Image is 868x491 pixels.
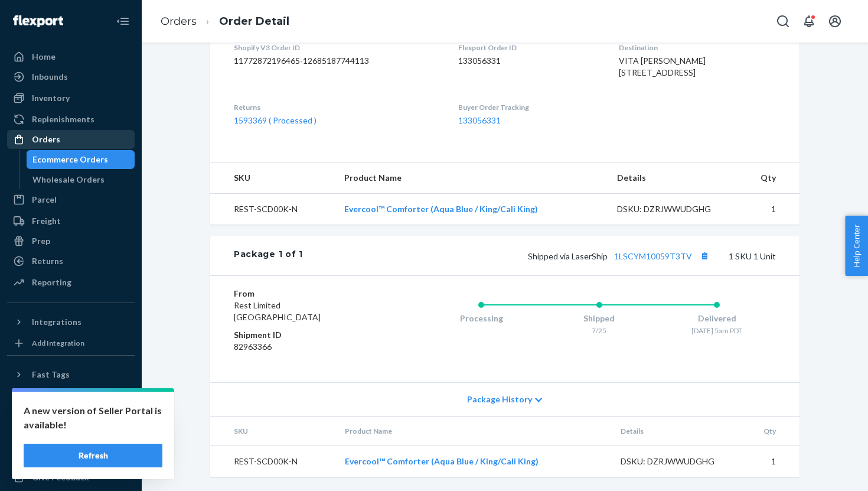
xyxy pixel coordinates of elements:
[540,313,658,324] div: Shipped
[234,300,321,322] span: Rest Limited [GEOGRAPHIC_DATA]
[24,404,162,432] p: A new version of Seller Portal is available!
[617,203,728,215] div: DSKU: DZRJWWUDGHG
[619,56,706,77] span: VITA [PERSON_NAME] [STREET_ADDRESS]
[658,326,776,336] div: [DATE] 5am PDT
[32,194,57,206] div: Parcel
[7,273,135,292] a: Reporting
[467,394,532,405] span: Package History
[540,326,658,336] div: 7/25
[619,43,776,53] dt: Destination
[614,251,692,261] a: 1LSCYM10059T3TV
[7,67,135,86] a: Inbounds
[32,277,71,288] div: Reporting
[7,468,135,487] button: Give Feedback
[32,215,61,227] div: Freight
[32,255,63,267] div: Returns
[7,252,135,271] a: Returns
[344,204,538,214] a: Evercool™ Comforter (Aqua Blue / King/Cali King)
[210,446,335,477] td: REST-SCD00K-N
[738,194,800,225] td: 1
[32,92,70,104] div: Inventory
[335,417,611,446] th: Product Name
[32,51,56,63] div: Home
[24,444,162,467] button: Refresh
[210,194,335,225] td: REST-SCD00K-N
[7,47,135,66] a: Home
[32,174,105,186] div: Wholesale Orders
[608,162,738,194] th: Details
[234,115,316,125] a: 1593369 ( Processed )
[32,71,68,83] div: Inbounds
[7,110,135,129] a: Replenishments
[27,150,135,169] a: Ecommerce Orders
[32,369,70,381] div: Fast Tags
[13,15,63,27] img: Flexport logo
[658,313,776,324] div: Delivered
[7,232,135,251] a: Prep
[234,55,439,67] dd: 11772872196465-12685187744113
[422,313,540,324] div: Processing
[32,113,94,125] div: Replenishments
[32,134,60,145] div: Orders
[335,162,608,194] th: Product Name
[219,15,289,28] a: Order Detail
[27,170,135,189] a: Wholesale Orders
[111,9,135,33] button: Close Navigation
[234,288,375,300] dt: From
[740,446,800,477] td: 1
[611,417,741,446] th: Details
[458,55,599,67] dd: 133056331
[7,313,135,331] button: Integrations
[7,428,135,447] a: Talk to Support
[7,336,135,350] a: Add Integration
[32,235,50,247] div: Prep
[234,43,439,53] dt: Shopify V3 Order ID
[771,9,795,33] button: Open Search Box
[7,130,135,149] a: Orders
[234,102,439,112] dt: Returns
[7,212,135,230] a: Freight
[458,115,501,125] a: 133056331
[7,448,135,467] a: Help Center
[32,316,81,328] div: Integrations
[151,4,299,39] ol: breadcrumbs
[740,417,800,446] th: Qty
[458,43,599,53] dt: Flexport Order ID
[7,389,135,403] a: Add Fast Tag
[210,417,335,446] th: SKU
[32,154,108,165] div: Ecommerce Orders
[234,329,375,341] dt: Shipment ID
[234,248,303,264] div: Package 1 of 1
[845,216,868,276] button: Help Center
[797,9,821,33] button: Open notifications
[738,162,800,194] th: Qty
[621,456,732,467] div: DSKU: DZRJWWUDGHG
[7,190,135,209] a: Parcel
[697,248,712,264] button: Copy tracking number
[303,248,776,264] div: 1 SKU 1 Unit
[823,9,847,33] button: Open account menu
[32,338,84,348] div: Add Integration
[7,365,135,384] button: Fast Tags
[7,408,135,427] a: Settings
[528,251,712,261] span: Shipped via LaserShip
[210,162,335,194] th: SKU
[458,102,599,112] dt: Buyer Order Tracking
[161,15,197,28] a: Orders
[345,456,539,466] a: Evercool™ Comforter (Aqua Blue / King/Cali King)
[234,341,375,353] dd: 82963366
[7,89,135,108] a: Inventory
